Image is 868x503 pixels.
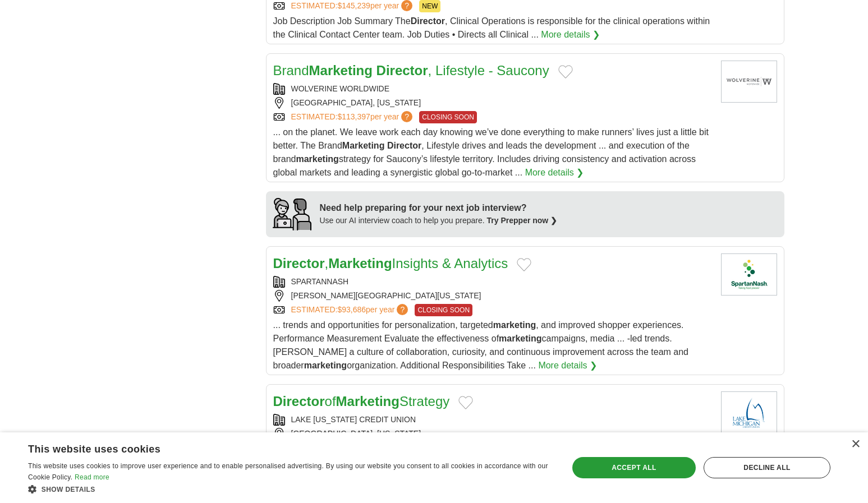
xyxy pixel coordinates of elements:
[273,16,710,39] span: Job Description Job Summary The , Clinical Operations is responsible for the clinical operations ...
[541,28,600,41] a: More details ❯
[273,290,712,302] div: [PERSON_NAME][GEOGRAPHIC_DATA][US_STATE]
[304,361,347,370] strong: marketing
[572,457,696,478] div: Accept all
[320,215,558,227] div: Use our AI interview coach to help you prepare.
[337,112,370,121] span: $113,397
[458,396,473,409] button: Add to favorite jobs
[419,111,477,123] span: CLOSING SOON
[320,201,558,215] div: Need help preparing for your next job interview?
[415,304,472,316] span: CLOSING SOON
[487,216,558,225] a: Try Prepper now ❯
[397,304,408,315] span: ?
[337,1,370,10] span: $145,239
[376,63,428,78] strong: Director
[296,154,338,164] strong: marketing
[525,166,584,179] a: More details ❯
[411,16,445,26] strong: Director
[309,63,373,78] strong: Marketing
[291,277,349,286] a: SPARTANNASH
[273,428,712,440] div: [GEOGRAPHIC_DATA], [US_STATE]
[28,462,548,481] span: This website uses cookies to improve user experience and to enable personalised advertising. By u...
[291,84,390,93] a: WOLVERINE WORLDWIDE
[493,320,536,330] strong: marketing
[721,253,777,296] img: SpartanNash logo
[721,61,777,103] img: Wolverine Worldwide logo
[387,141,421,150] strong: Director
[42,486,95,493] span: Show details
[28,439,524,456] div: This website uses cookies
[291,304,411,316] a: ESTIMATED:$93,686per year?
[273,394,325,409] strong: Director
[273,127,709,177] span: ... on the planet. We leave work each day knowing we’ve done everything to make runners’ lives ju...
[273,320,689,370] span: ... trends and opportunities for personalization, targeted , and improved shopper experiences. Pe...
[704,457,830,478] div: Decline all
[499,334,541,343] strong: marketing
[342,141,385,150] strong: Marketing
[273,63,549,78] a: BrandMarketing Director, Lifestyle - Saucony
[291,415,416,424] a: LAKE [US_STATE] CREDIT UNION
[75,473,109,481] a: Read more, opens a new window
[721,391,777,433] img: Lake Michigan Credit Union logo
[273,394,450,409] a: DirectorofMarketingStrategy
[517,258,531,271] button: Add to favorite jobs
[558,65,573,79] button: Add to favorite jobs
[273,256,508,271] a: Director,MarketingInsights & Analytics
[337,305,366,314] span: $93,686
[291,111,415,123] a: ESTIMATED:$113,397per year?
[273,256,325,271] strong: Director
[538,359,597,372] a: More details ❯
[336,394,399,409] strong: Marketing
[328,256,392,271] strong: Marketing
[851,440,860,449] div: Close
[28,483,552,495] div: Show details
[401,111,412,122] span: ?
[273,97,712,109] div: [GEOGRAPHIC_DATA], [US_STATE]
